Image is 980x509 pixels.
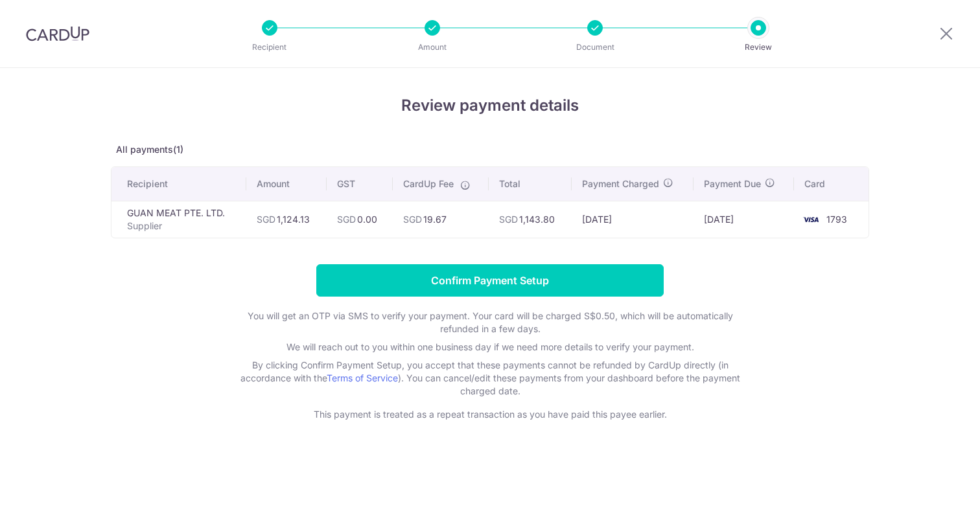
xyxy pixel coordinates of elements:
p: This payment is treated as a repeat transaction as you have paid this payee earlier. [231,408,749,421]
input: Confirm Payment Setup [316,264,664,297]
th: Recipient [111,167,246,201]
span: Payment Charged [582,177,659,190]
span: Payment Due [704,177,761,190]
p: Amount [384,41,480,54]
th: Total [489,167,572,201]
td: 1,124.13 [246,201,327,238]
span: SGD [499,214,518,225]
img: CardUp [26,26,89,41]
span: 1793 [826,214,847,225]
th: Amount [246,167,327,201]
p: Document [547,41,643,54]
td: [DATE] [694,201,793,238]
p: You will get an OTP via SMS to verify your payment. Your card will be charged S$0.50, which will ... [231,310,749,335]
a: Terms of Service [327,372,398,383]
p: Recipient [222,41,318,54]
th: GST [327,167,393,201]
th: Card [794,167,869,201]
p: By clicking Confirm Payment Setup, you accept that these payments cannot be refunded by CardUp di... [231,359,749,398]
p: Review [710,41,806,54]
span: SGD [257,214,275,225]
td: [DATE] [572,201,694,238]
p: Supplier [127,220,236,232]
p: All payments(1) [111,143,869,156]
h4: Review payment details [111,94,869,117]
td: GUAN MEAT PTE. LTD. [111,201,246,238]
td: 19.67 [393,201,489,238]
span: SGD [337,214,356,225]
span: CardUp Fee [403,177,454,190]
span: SGD [403,214,422,225]
td: 1,143.80 [489,201,572,238]
td: 0.00 [327,201,393,238]
p: We will reach out to you within one business day if we need more details to verify your payment. [231,341,749,354]
img: <span class="translation_missing" title="translation missing: en.account_steps.new_confirm_form.b... [798,212,824,227]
